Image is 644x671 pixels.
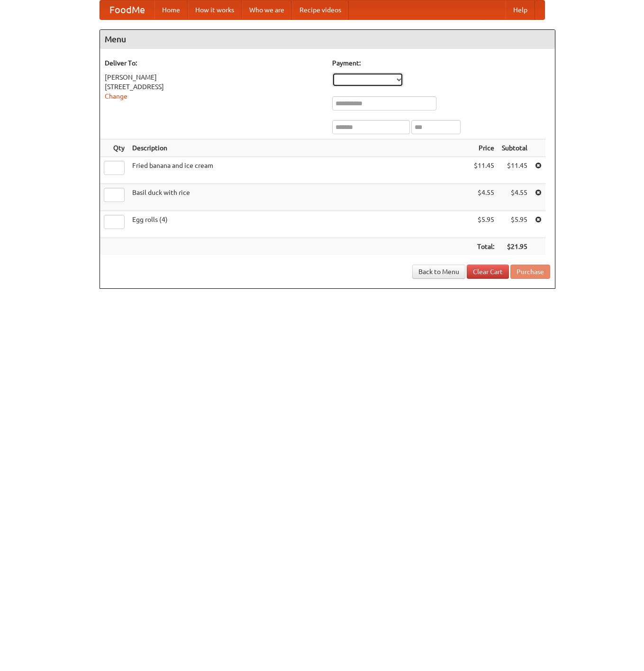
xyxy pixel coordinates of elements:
[105,73,323,82] div: [PERSON_NAME]
[332,58,550,68] h5: Payment:
[242,0,292,19] a: Who we are
[292,0,349,19] a: Recipe videos
[412,265,465,279] a: Back to Menu
[498,157,531,184] td: $11.45
[188,0,242,19] a: How it works
[154,0,188,19] a: Home
[128,211,470,238] td: Egg rolls (4)
[128,139,470,157] th: Description
[467,265,509,279] a: Clear Cart
[105,58,323,68] h5: Deliver To:
[100,30,555,49] h4: Menu
[506,0,535,19] a: Help
[105,82,323,92] div: [STREET_ADDRESS]
[498,211,531,238] td: $5.95
[470,157,498,184] td: $11.45
[470,238,498,256] th: Total:
[128,157,470,184] td: Fried banana and ice cream
[100,139,128,157] th: Qty
[128,184,470,211] td: Basil duck with rice
[470,211,498,238] td: $5.95
[498,238,531,256] th: $21.95
[510,265,550,279] button: Purchase
[470,184,498,211] td: $4.55
[498,184,531,211] td: $4.55
[100,0,154,19] a: FoodMe
[470,139,498,157] th: Price
[498,139,531,157] th: Subtotal
[105,92,127,100] a: Change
